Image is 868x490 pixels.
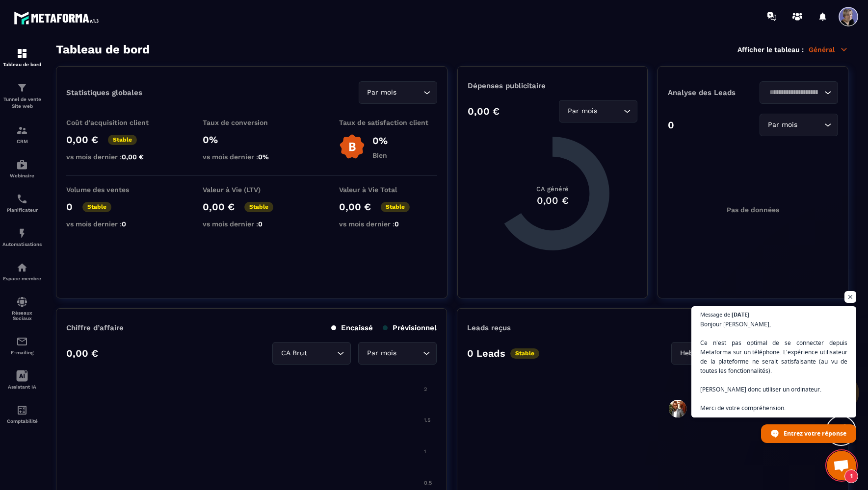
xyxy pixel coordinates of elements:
p: 0 [668,119,674,131]
a: formationformationTunnel de vente Site web [2,74,42,117]
span: Message de [700,312,730,317]
p: Assistant IA [2,384,42,390]
p: Général [809,45,848,54]
div: Search for option [760,81,838,104]
a: automationsautomationsAutomatisations [2,220,42,254]
span: Par mois [766,120,800,130]
p: Taux de conversion [203,119,301,126]
img: automations [16,262,28,273]
span: 0 [258,220,263,228]
img: formation [16,124,28,136]
p: 0,00 € [66,134,98,146]
span: Hebdomadaire [678,348,731,359]
a: social-networksocial-networkRéseaux Sociaux [2,289,42,328]
input: Search for option [599,106,621,117]
a: schedulerschedulerPlanificateur [2,186,42,220]
tspan: 1 [829,455,831,462]
span: [DATE] [732,312,749,317]
p: 0,00 € [203,201,235,213]
p: Leads reçus [467,323,511,332]
tspan: 2 [424,386,427,392]
h3: Tableau de bord [56,43,150,56]
p: CRM [2,139,42,144]
p: 0,00 € [468,105,500,117]
span: 1 [844,469,858,483]
span: Par mois [565,106,599,117]
p: 0 [66,201,73,213]
a: formationformationCRM [2,117,42,151]
p: Stable [108,135,137,145]
p: Valeur à Vie Total [339,186,437,194]
span: Entrez votre réponse [784,425,846,442]
p: Stable [510,348,539,359]
p: Comptabilité [2,418,42,424]
p: Pas de données [727,206,779,214]
p: vs mois dernier : [66,153,164,161]
p: 0% [203,134,301,146]
p: Volume des ventes [66,186,164,194]
div: Search for option [358,342,437,365]
p: Tunnel de vente Site web [2,96,42,110]
span: Bonjour [PERSON_NAME], Ce n'est pas optimal de se connecter depuis Metaforma sur un téléphone. L'... [700,319,847,413]
div: Search for option [760,114,838,136]
p: Espace membre [2,276,42,281]
p: 0 Leads [467,347,505,359]
tspan: 1.5 [424,417,430,423]
p: vs mois dernier : [66,220,164,228]
p: Chiffre d’affaire [66,323,124,332]
img: automations [16,227,28,239]
span: CA Brut [279,348,309,359]
span: 0,00 € [122,153,144,161]
p: 0% [372,135,388,147]
p: Valeur à Vie (LTV) [203,186,301,194]
span: 0% [258,153,269,161]
img: b-badge-o.b3b20ee6.svg [339,134,365,160]
p: Stable [82,202,111,212]
input: Search for option [800,120,822,130]
p: Tableau de bord [2,62,42,67]
p: Analyse des Leads [668,88,753,97]
p: vs mois dernier : [203,153,301,161]
p: Réseaux Sociaux [2,310,42,321]
img: email [16,336,28,347]
p: 0,00 € [66,347,98,359]
p: vs mois dernier : [339,220,437,228]
span: Par mois [365,348,398,359]
p: Statistiques globales [66,88,142,97]
img: social-network [16,296,28,308]
span: 0 [395,220,399,228]
input: Search for option [399,87,421,98]
p: vs mois dernier : [203,220,301,228]
input: Search for option [309,348,335,359]
p: E-mailing [2,350,42,355]
p: Planificateur [2,207,42,213]
p: Bien [372,151,388,159]
p: Taux de satisfaction client [339,119,437,126]
p: Stable [381,202,410,212]
img: scheduler [16,193,28,205]
p: 0,00 € [339,201,371,213]
img: logo [14,9,102,27]
img: accountant [16,404,28,416]
img: formation [16,48,28,59]
p: Dépenses publicitaire [468,81,638,90]
a: Assistant IA [2,363,42,397]
a: automationsautomationsEspace membre [2,254,42,289]
div: Search for option [272,342,351,365]
div: Search for option [559,100,637,122]
img: formation [16,82,28,94]
span: 0 [122,220,126,228]
p: Encaissé [331,323,373,332]
p: Prévisionnel [383,323,437,332]
div: Search for option [359,81,437,104]
p: Afficher le tableau : [737,46,804,53]
div: Ouvrir le chat [827,451,856,480]
input: Search for option [398,348,421,359]
div: Search for option [671,342,755,365]
p: Coût d'acquisition client [66,119,164,126]
tspan: 1 [424,448,426,455]
p: Stable [244,202,273,212]
p: Webinaire [2,173,42,178]
input: Search for option [766,87,822,98]
p: Automatisations [2,242,42,247]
